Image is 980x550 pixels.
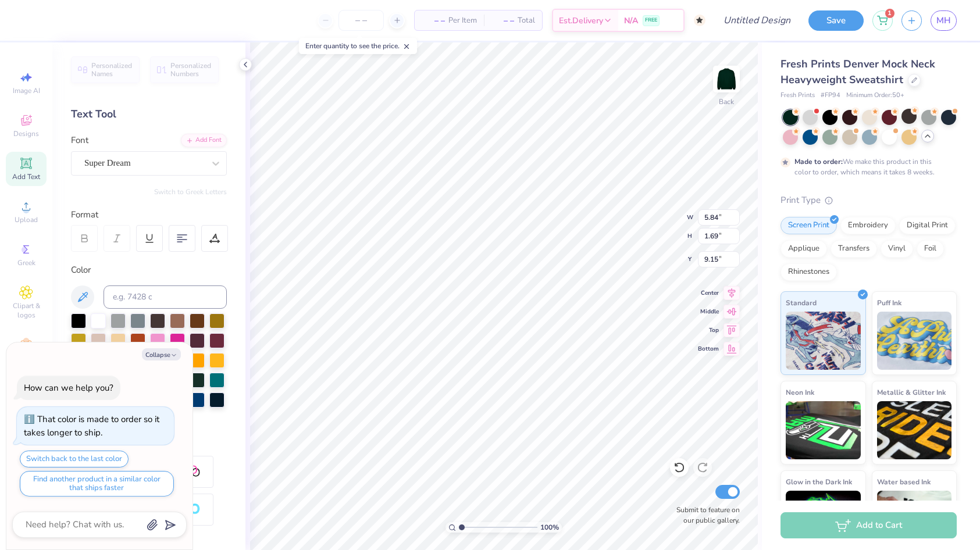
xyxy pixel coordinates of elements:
span: Add Text [12,172,40,181]
div: Add Font [181,134,227,147]
img: Back [715,67,738,91]
div: How can we help you? [24,382,113,394]
button: Switch to Greek Letters [154,187,227,197]
span: Metallic & Glitter Ink [877,386,946,398]
button: Save [808,10,864,31]
span: Greek [17,258,35,267]
span: Top [698,326,719,334]
span: 1 [885,9,895,18]
span: Upload [15,215,38,224]
div: Print Type [781,194,957,207]
span: N/A [624,15,638,27]
div: We make this product in this color to order, which means it takes 8 weeks. [794,156,938,177]
div: Format [71,208,228,222]
span: Standard [786,297,817,309]
button: Find another product in a similar color that ships faster [20,471,174,497]
div: Vinyl [881,240,913,258]
span: Neon Ink [786,386,814,398]
span: Image AI [13,86,40,95]
button: Collapse [142,348,181,360]
input: – – [338,10,384,31]
div: Enter quantity to see the price. [299,38,417,54]
span: 100 % [540,522,559,533]
img: Water based Ink [877,491,952,549]
span: Fresh Prints [781,91,815,101]
span: – – [491,15,514,27]
div: Transfers [831,240,877,258]
img: Neon Ink [786,401,861,459]
div: Applique [781,240,827,258]
label: Submit to feature on our public gallery. [670,505,740,526]
span: Center [698,289,719,297]
div: Foil [917,240,944,258]
span: MH [936,14,951,27]
div: Digital Print [899,217,956,234]
div: Screen Print [781,217,837,234]
span: Designs [13,129,39,138]
span: # FP94 [821,91,840,101]
div: That color is made to order so it takes longer to ship. [24,413,159,438]
span: Total [518,15,535,27]
span: Clipart & logos [6,301,47,320]
div: Text Tool [71,106,227,122]
img: Metallic & Glitter Ink [877,401,952,459]
span: Personalized Numbers [170,62,212,78]
span: Glow in the Dark Ink [786,476,852,488]
input: Untitled Design [714,9,800,32]
strong: Made to order: [794,157,843,166]
span: Est. Delivery [559,15,603,27]
span: Minimum Order: 50 + [846,91,904,101]
span: FREE [645,16,657,24]
div: Color [71,263,227,277]
span: Water based Ink [877,476,931,488]
span: Per Item [448,15,477,27]
img: Standard [786,312,861,370]
span: Personalized Names [91,62,133,78]
button: Switch back to the last color [20,451,129,467]
img: Puff Ink [877,312,952,370]
span: Bottom [698,345,719,353]
div: Back [719,97,734,107]
span: Middle [698,308,719,316]
input: e.g. 7428 c [104,285,227,309]
div: Rhinestones [781,263,837,281]
a: MH [931,10,957,31]
div: Embroidery [840,217,896,234]
span: Fresh Prints Denver Mock Neck Heavyweight Sweatshirt [781,57,935,87]
span: Puff Ink [877,297,901,309]
label: Font [71,134,88,147]
span: – – [422,15,445,27]
img: Glow in the Dark Ink [786,491,861,549]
